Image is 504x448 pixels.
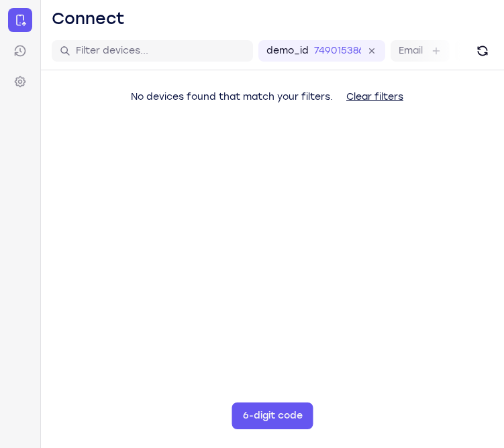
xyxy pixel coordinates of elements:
h1: Connect [52,8,125,29]
span: No devices found that match your filters. [131,91,333,102]
button: 6-digit code [232,402,313,429]
a: Settings [8,70,32,94]
label: Email [399,44,423,58]
button: Clear filters [336,84,414,110]
a: Connect [8,8,32,32]
button: Refresh [472,40,493,62]
input: Filter devices... [76,44,245,58]
label: demo_id [266,44,309,58]
a: Sessions [8,39,32,63]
